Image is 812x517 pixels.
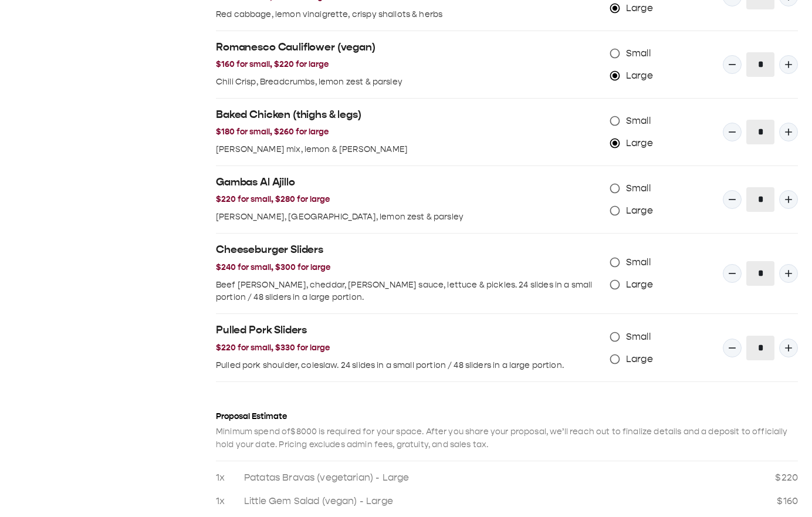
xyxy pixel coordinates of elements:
span: Large [626,136,653,150]
p: $ 220 [775,471,798,485]
h3: Proposal Estimate [216,410,798,423]
p: Minimum spend of $8000 is required for your space. After you share your proposal, we’ll reach out... [216,425,798,451]
span: Small [626,255,651,269]
p: 1x [216,471,230,485]
h2: Gambas Al Ajillo [216,175,601,190]
span: Large [626,69,653,83]
div: Quantity Input [723,42,798,87]
h3: $220 for small, $330 for large [216,342,601,354]
span: Large [626,278,653,292]
h3: $160 for small, $220 for large [216,58,601,71]
p: [PERSON_NAME] mix, lemon & [PERSON_NAME] [216,143,601,156]
span: Small [626,46,651,60]
h3: $220 for small, $280 for large [216,193,601,206]
p: Little Gem Salad (vegan) - Large [244,494,763,508]
span: Small [626,181,651,195]
h3: $240 for small, $300 for large [216,261,601,274]
span: Large [626,352,653,366]
div: Quantity Input [723,326,798,370]
h2: Romanesco Cauliflower (vegan) [216,40,601,55]
p: [PERSON_NAME], [GEOGRAPHIC_DATA], lemon zest & parsley [216,211,601,224]
h2: Cheeseburger Sliders [216,243,601,257]
h3: $180 for small, $260 for large [216,126,601,138]
div: Quantity Input [723,110,798,154]
span: Large [626,1,653,15]
p: Patatas Bravas (vegetarian) - Large [244,471,761,485]
p: Red cabbage, lemon vinaigrette, crispy shallots & herbs [216,8,601,21]
p: 1x [216,494,230,508]
h2: Pulled Pork Sliders [216,323,601,337]
p: Pulled pork shoulder, coleslaw. 24 slides in a small portion / 48 sliders in a large portion. [216,359,601,372]
div: Quantity Input [723,251,798,296]
div: Quantity Input [723,177,798,222]
h2: Baked Chicken (thighs & legs) [216,108,601,122]
span: Large [626,204,653,218]
p: $ 160 [777,494,798,508]
p: Chili Crisp, Breadcrumbs, lemon zest & parsley [216,76,601,89]
span: Small [626,114,651,128]
p: Beef [PERSON_NAME], cheddar, [PERSON_NAME] sauce, lettuce & pickles. 24 slides in a small portion... [216,279,601,305]
span: Small [626,330,651,344]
